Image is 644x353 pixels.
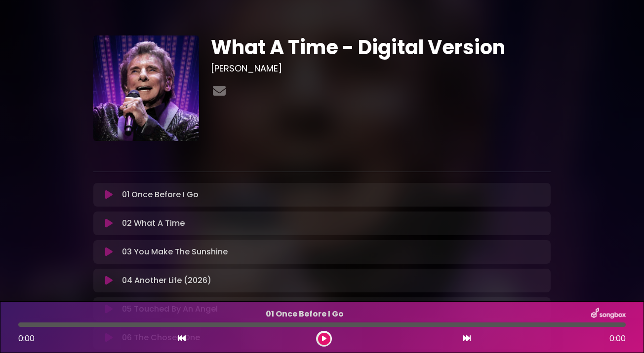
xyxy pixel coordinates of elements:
[93,35,199,141] img: 6qwFYesTPurQnItdpMxg
[122,217,545,229] p: 02 What A Time
[122,246,545,258] p: 03 You Make The Sunshine
[609,333,626,345] span: 0:00
[18,308,591,320] p: 01 Once Before I Go
[211,35,551,59] h1: What A Time - Digital Version
[122,189,545,201] p: 01 Once Before I Go
[18,333,35,344] span: 0:00
[122,275,545,286] p: 04 Another Life (2026)
[591,308,626,320] img: songbox-logo-white.png
[211,63,551,74] h3: [PERSON_NAME]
